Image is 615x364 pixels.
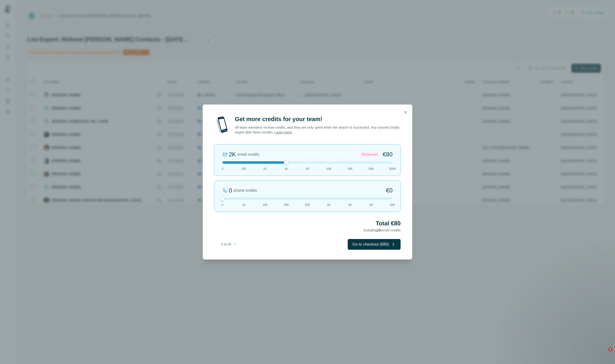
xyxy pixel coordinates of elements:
[608,347,612,351] span: 2
[214,220,401,227] h2: Total €80
[237,152,259,157] span: email credits
[348,203,352,207] span: 2K
[369,167,374,171] span: 50K
[218,240,240,249] button: € EUR
[284,203,289,207] span: 200
[241,167,246,171] span: 200
[275,130,292,134] a: Learn more
[263,167,267,171] span: 1K
[284,167,288,171] span: 2K
[235,125,401,135] p: All team members receive credits, and they are only spent when the search is successful. Any unus...
[222,167,223,171] span: 0
[383,151,393,158] span: €80
[305,203,310,207] span: 500
[214,115,230,135] img: mobile-phone
[233,188,257,193] span: phone credits
[326,167,331,171] span: 10K
[598,347,610,359] iframe: Intercom live chat
[347,167,353,171] span: 20K
[348,239,401,250] button: Go to checkout (€80)
[327,203,331,207] span: 1K
[229,187,232,194] div: 0
[369,203,373,207] span: 5K
[390,203,395,207] span: 50K
[389,167,396,171] span: 500K
[306,167,309,171] span: 5K
[363,228,401,232] span: Including email credits
[222,203,223,207] span: 0
[360,152,379,157] div: 5% Discount
[386,187,393,194] span: €0
[242,203,245,207] span: 20
[229,151,236,158] div: 2K
[377,228,382,232] span: 2K
[262,203,267,207] span: 100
